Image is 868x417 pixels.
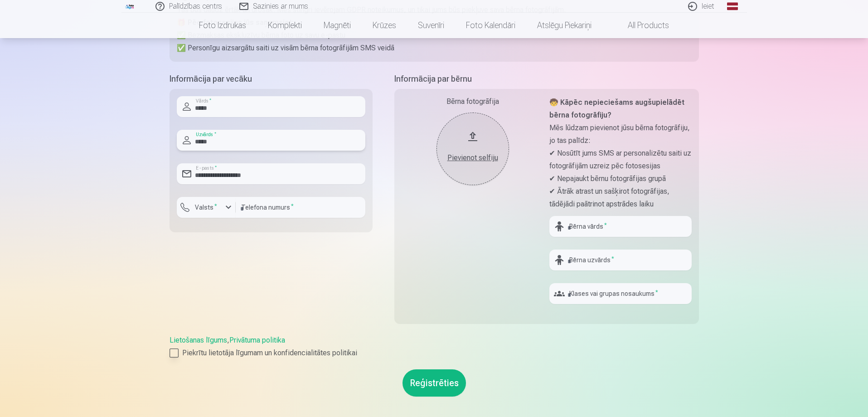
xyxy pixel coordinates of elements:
[394,73,699,85] h5: Informācija par bērnu
[549,98,684,119] strong: 🧒 Kāpēc nepieciešams augšupielādēt bērna fotogrāfiju?
[362,13,407,38] a: Krūzes
[549,122,692,147] p: Mēs lūdzam pievienot jūsu bērna fotogrāfiju, jo tas palīdz:
[402,369,466,397] button: Reģistrēties
[402,96,544,107] div: Bērna fotogrāfija
[549,147,692,172] p: ✔ Nosūtīt jums SMS ar personalizētu saiti uz fotogrāfijām uzreiz pēc fotosesijas
[549,172,692,185] p: ✔ Nepajaukt bērnu fotogrāfijas grupā
[407,13,455,38] a: Suvenīri
[170,335,699,358] div: ,
[455,13,526,38] a: Foto kalendāri
[170,73,373,85] h5: Informācija par vecāku
[602,13,680,38] a: All products
[177,197,236,218] button: Valsts*
[313,13,362,38] a: Magnēti
[188,13,257,38] a: Foto izdrukas
[177,42,692,54] p: ✅ Personīgu aizsargātu saiti uz visām bērna fotogrāfijām SMS veidā
[125,4,135,9] img: /fa1
[170,336,227,344] a: Lietošanas līgums
[436,113,509,185] button: Pievienot selfiju
[229,336,285,344] a: Privātuma politika
[549,185,692,211] p: ✔ Ātrāk atrast un sašķirot fotogrāfijas, tādējādi paātrinot apstrādes laiku
[446,152,500,163] div: Pievienot selfiju
[191,203,221,212] label: Valsts
[257,13,313,38] a: Komplekti
[170,348,699,358] label: Piekrītu lietotāja līgumam un konfidencialitātes politikai
[526,13,602,38] a: Atslēgu piekariņi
